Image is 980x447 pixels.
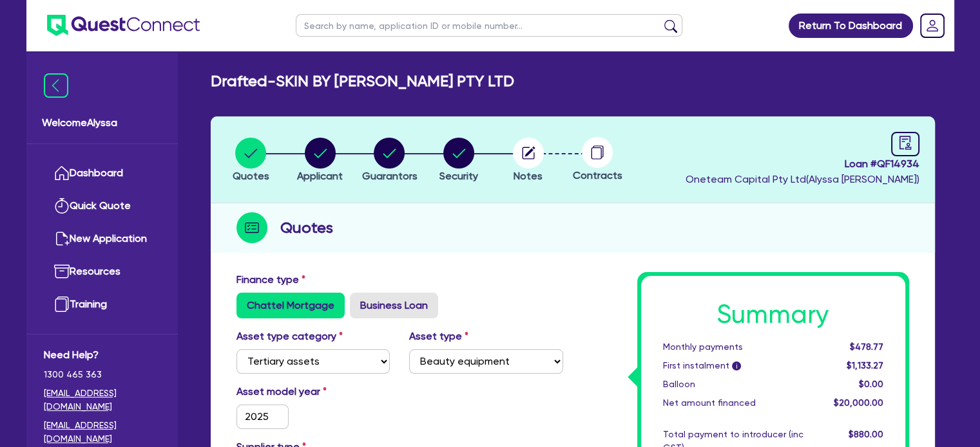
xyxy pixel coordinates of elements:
span: Welcome Alyssa [42,115,162,131]
img: training [54,296,70,312]
input: Search by name, application ID or mobile number... [296,14,682,37]
a: [EMAIL_ADDRESS][DOMAIN_NAME] [44,387,160,414]
h1: Summary [663,299,883,330]
span: Oneteam Capital Pty Ltd ( Alyssa [PERSON_NAME] ) [686,173,919,185]
a: Quick Quote [44,190,160,223]
img: icon-menu-close [44,73,68,98]
div: First instalment [653,359,813,372]
button: Quotes [232,137,270,185]
span: $20,000.00 [833,397,883,408]
span: $1,133.27 [846,360,883,370]
label: Finance type [236,272,305,287]
span: i [732,361,741,370]
label: Chattel Mortgage [236,293,345,318]
img: new-application [54,231,70,246]
span: $0.00 [858,379,883,389]
label: Asset type [409,329,468,344]
span: Contracts [573,169,622,181]
span: Quotes [233,170,269,182]
label: Business Loan [350,293,438,318]
span: Applicant [297,170,343,182]
span: Guarantors [361,170,417,182]
img: step-icon [236,212,267,243]
button: Notes [512,137,544,185]
a: Resources [44,255,160,288]
button: Security [439,137,479,185]
button: Applicant [296,137,343,185]
a: Training [44,288,160,321]
a: Dashboard [44,157,160,190]
button: Guarantors [361,137,418,185]
span: $880.00 [848,429,883,439]
a: Dropdown toggle [916,9,949,42]
div: Monthly payments [653,340,813,354]
img: resources [54,264,70,279]
h2: Quotes [280,216,333,239]
label: Asset model year [227,384,400,399]
span: audit [898,136,912,150]
span: Loan # QF14934 [686,156,919,172]
span: Notes [514,170,543,182]
div: Net amount financed [653,396,813,410]
span: 1300 465 363 [44,368,160,381]
span: Need Help? [44,347,160,363]
img: quest-connect-logo-blue [47,15,200,36]
a: Return To Dashboard [789,14,913,38]
img: quick-quote [54,198,70,214]
a: New Application [44,223,160,255]
h2: Drafted - SKIN BY [PERSON_NAME] PTY LTD [211,72,514,91]
a: audit [891,132,919,156]
span: Security [439,170,478,182]
label: Asset type category [236,329,343,344]
div: Balloon [653,378,813,391]
span: $478.77 [849,342,883,352]
a: [EMAIL_ADDRESS][DOMAIN_NAME] [44,419,160,446]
